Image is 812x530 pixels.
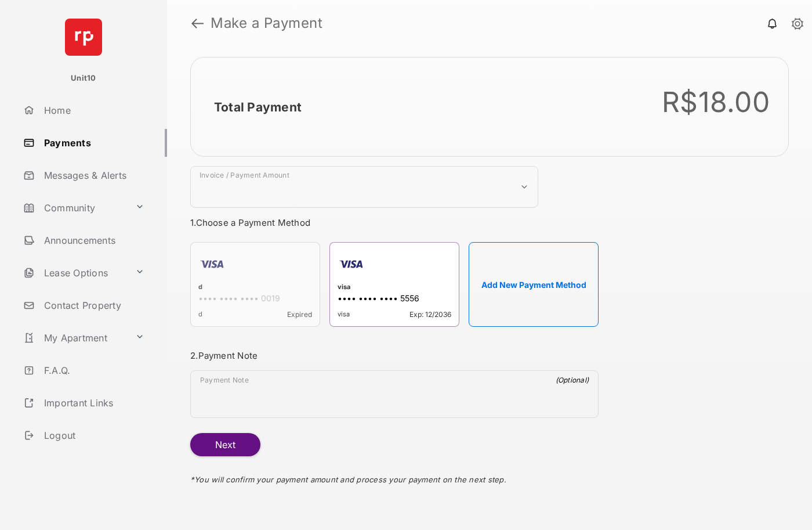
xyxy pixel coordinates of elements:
div: •••• •••• •••• 0019 [198,293,312,305]
span: Exp: 12/2036 [409,310,451,319]
a: Important Links [19,389,149,417]
img: svg+xml;base64,PHN2ZyB4bWxucz0iaHR0cDovL3d3dy53My5vcmcvMjAwMC9zdmciIHdpZHRoPSI2NCIgaGVpZ2h0PSI2NC... [65,19,102,56]
div: visa•••• •••• •••• 5556visaExp: 12/2036 [329,242,459,327]
span: d [198,310,202,319]
span: visa [338,310,350,319]
strong: Make a Payment [211,16,322,30]
a: Logout [19,421,167,449]
a: F.A.Q. [19,356,167,384]
p: Unit10 [71,73,96,84]
div: d•••• •••• •••• 0019dExpired [190,242,320,327]
a: Home [19,96,167,124]
a: Messages & Alerts [19,161,167,189]
h3: 1. Choose a Payment Method [190,217,599,228]
div: * You will confirm your payment amount and process your payment on the next step. [190,456,599,496]
div: d [198,283,312,293]
a: Community [19,194,130,222]
a: Lease Options [19,259,130,287]
div: R$18.00 [662,85,770,119]
h3: 2. Payment Note [190,350,599,361]
h2: Total Payment [214,100,302,114]
button: Add New Payment Method [469,242,599,327]
a: My Apartment [19,324,130,352]
div: •••• •••• •••• 5556 [338,293,451,305]
a: Payments [19,129,167,157]
span: Expired [287,310,312,319]
a: Contact Property [19,291,167,319]
div: visa [338,283,451,293]
a: Announcements [19,226,167,254]
button: Next [190,433,260,456]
